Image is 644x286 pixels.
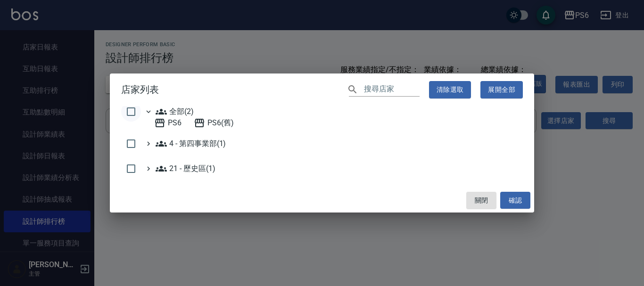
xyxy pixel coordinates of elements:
input: 搜尋店家 [364,83,420,97]
button: 關閉 [466,192,496,209]
span: PS6 [154,117,182,129]
button: 展開全部 [480,81,523,98]
span: PS6(舊) [194,117,234,129]
span: 21 - 歷史區(1) [156,163,215,174]
span: 全部(2) [156,106,194,117]
h2: 店家列表 [110,74,534,106]
button: 確認 [500,192,530,209]
span: 4 - 第四事業部(1) [156,138,226,149]
button: 清除選取 [429,81,471,98]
